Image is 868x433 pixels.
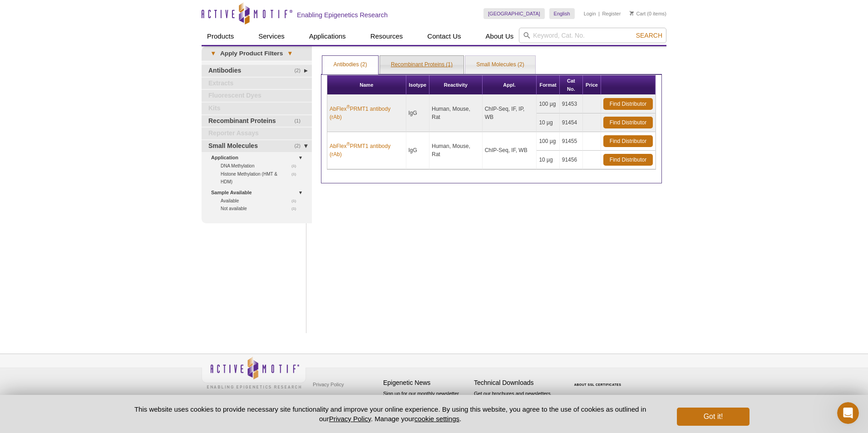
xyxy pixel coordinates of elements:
a: (1)Not available [221,205,301,212]
th: Isotype [406,75,430,95]
th: Name [327,75,406,95]
p: This website uses cookies to provide necessary site functionality and improve your online experie... [118,404,662,423]
span: (1) [294,115,306,127]
a: Resources [365,28,409,45]
a: [GEOGRAPHIC_DATA] [483,8,545,19]
a: (2)Antibodies [202,65,312,77]
td: 91453 [560,95,583,113]
a: Kits [202,103,312,114]
a: Antibodies (2) [322,56,378,74]
a: Terms & Conditions [311,391,358,405]
a: About Us [480,28,519,45]
td: IgG [406,132,430,169]
table: Click to Verify - This site chose Symantec SSL for secure e-commerce and confidential communicati... [565,370,633,390]
th: Cat No. [560,75,583,95]
a: (1)Available [221,197,301,205]
a: Fluorescent Dyes [202,90,312,102]
td: Human, Mouse, Rat [429,95,483,132]
a: Applications [304,28,351,45]
a: (1)DNA Methylation [221,162,301,170]
li: | [598,8,600,19]
a: Cart [630,10,646,17]
td: 100 µg [537,95,559,113]
td: ChIP-Seq, IF, WB [483,132,537,169]
td: IgG [406,95,430,132]
button: Search [633,31,665,39]
td: 100 µg [537,132,559,151]
a: ▾Apply Product Filters▾ [202,46,312,61]
span: (2) [294,65,306,77]
a: ABOUT SSL CERTIFICATES [574,383,621,386]
a: Find Distributor [603,154,653,166]
a: Application [211,153,306,162]
h2: Enabling Epigenetics Research [297,11,388,19]
span: ▾ [283,49,297,58]
td: ChIP-Seq, IF, IP, WB [483,95,537,132]
td: Human, Mouse, Rat [429,132,483,169]
a: AbFlex®PRMT1 antibody (rAb) [330,142,403,158]
a: Privacy Policy [329,415,371,423]
a: Find Distributor [603,135,653,147]
span: (1) [291,197,301,205]
a: (2)Small Molecules [202,140,312,152]
a: Find Distributor [603,117,653,128]
img: Active Motif, [202,354,306,391]
a: Contact Us [422,28,466,45]
a: (1)Histone Methylation (HMT & HDM) [221,170,301,186]
img: Your Cart [630,11,634,15]
td: 91455 [560,132,583,151]
a: Products [202,28,239,45]
td: 91454 [560,113,583,132]
sup: ® [346,104,350,109]
span: (1) [291,170,301,178]
a: AbFlex®PRMT1 antibody (rAb) [330,105,403,121]
span: Search [636,32,662,39]
a: Extracts [202,78,312,89]
a: Sample Available [211,188,306,197]
li: (0 items) [630,8,666,19]
button: Got it! [677,408,750,426]
p: Get our brochures and newsletters, or request them by mail. [474,390,560,413]
sup: ® [346,142,350,147]
h4: Epigenetic News [383,379,469,387]
a: Login [584,10,596,17]
button: cookie settings [414,415,459,423]
td: 10 µg [537,151,559,169]
td: 10 µg [537,113,559,132]
span: (1) [291,205,301,212]
td: 91456 [560,151,583,169]
span: ▾ [206,49,220,58]
p: Sign up for our monthly newsletter highlighting recent publications in the field of epigenetics. [383,390,469,421]
th: Price [583,75,601,95]
a: Small Molecules (2) [465,56,535,74]
th: Appl. [483,75,537,95]
a: Recombinant Proteins (1) [380,56,464,74]
span: (2) [294,140,306,152]
th: Reactivity [429,75,483,95]
input: Keyword, Cat. No. [519,28,666,43]
a: Find Distributor [603,98,653,110]
a: (1)Recombinant Proteins [202,115,312,127]
a: Reporter Assays [202,128,312,139]
a: Services [253,28,290,45]
h4: Technical Downloads [474,379,560,387]
a: Privacy Policy [311,378,346,391]
a: Register [602,10,621,17]
a: English [549,8,575,19]
span: (1) [291,162,301,170]
iframe: Intercom live chat [837,402,859,424]
th: Format [537,75,559,95]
